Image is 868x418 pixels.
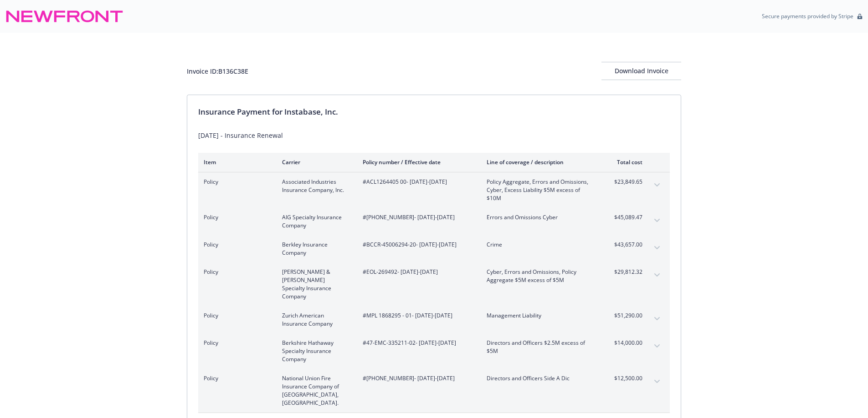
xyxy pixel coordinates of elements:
[198,106,670,118] div: Insurance Payment for Instabase, Inc.
[198,172,670,208] div: PolicyAssociated Industries Insurance Company, Inc.#ACL1264405 00- [DATE]-[DATE]Policy Aggregate,...
[608,268,642,276] span: $29,812.32
[282,241,348,257] span: Berkley Insurance Company
[363,178,472,186] span: #ACL1264405 00 - [DATE]-[DATE]
[198,235,670,262] div: PolicyBerkley Insurance Company#BCCR-45006294-20- [DATE]-[DATE]Crime$43,657.00expand content
[487,241,594,249] span: Crime
[204,241,267,249] span: Policy
[487,158,594,166] div: Line of coverage / description
[363,241,472,249] span: #BCCR-45006294-20 - [DATE]-[DATE]
[608,178,642,186] span: $23,849.65
[204,312,267,320] span: Policy
[650,312,664,326] button: expand content
[487,374,594,383] span: Directors and Officers Side A Dic
[487,268,594,284] span: Cyber, Errors and Omissions, Policy Aggregate $5M excess of $5M
[363,158,472,166] div: Policy number / Effective date
[608,158,642,166] div: Total cost
[650,241,664,255] button: expand content
[487,339,594,355] span: Directors and Officers $2.5M excess of $5M
[363,213,472,222] span: #[PHONE_NUMBER] - [DATE]-[DATE]
[608,339,642,347] span: $14,000.00
[601,62,681,80] button: Download Invoice
[282,213,348,230] span: AIG Specialty Insurance Company
[198,333,670,369] div: PolicyBerkshire Hathaway Specialty Insurance Company#47-EMC-335211-02- [DATE]-[DATE]Directors and...
[363,268,472,276] span: #EOL-269492 - [DATE]-[DATE]
[282,178,348,194] span: Associated Industries Insurance Company, Inc.
[204,268,267,276] span: Policy
[204,374,267,383] span: Policy
[487,213,594,222] span: Errors and Omissions Cyber
[487,178,594,202] span: Policy Aggregate, Errors and Omissions, Cyber, Excess Liability $5M excess of $10M
[282,268,348,301] span: [PERSON_NAME] & [PERSON_NAME] Specialty Insurance Company
[363,312,472,320] span: #MPL 1868295 - 01 - [DATE]-[DATE]
[282,158,348,166] div: Carrier
[198,131,670,140] div: [DATE] - Insurance Renewal
[282,374,348,407] span: National Union Fire Insurance Company of [GEOGRAPHIC_DATA], [GEOGRAPHIC_DATA].
[204,213,267,222] span: Policy
[650,374,664,389] button: expand content
[198,369,670,413] div: PolicyNational Union Fire Insurance Company of [GEOGRAPHIC_DATA], [GEOGRAPHIC_DATA].#[PHONE_NUMBE...
[198,262,670,306] div: Policy[PERSON_NAME] & [PERSON_NAME] Specialty Insurance Company#EOL-269492- [DATE]-[DATE]Cyber, E...
[487,312,594,320] span: Management Liability
[608,241,642,249] span: $43,657.00
[282,339,348,363] span: Berkshire Hathaway Specialty Insurance Company
[204,178,267,186] span: Policy
[198,306,670,333] div: PolicyZurich American Insurance Company#MPL 1868295 - 01- [DATE]-[DATE]Management Liability$51,29...
[650,178,664,192] button: expand content
[363,339,472,347] span: #47-EMC-335211-02 - [DATE]-[DATE]
[198,208,670,235] div: PolicyAIG Specialty Insurance Company#[PHONE_NUMBER]- [DATE]-[DATE]Errors and Omissions Cyber$45,...
[608,312,642,320] span: $51,290.00
[282,312,348,328] span: Zurich American Insurance Company
[650,339,664,353] button: expand content
[204,158,267,166] div: Item
[187,66,248,76] div: Invoice ID: B136C38E
[650,213,664,228] button: expand content
[608,374,642,383] span: $12,500.00
[363,374,472,383] span: #[PHONE_NUMBER] - [DATE]-[DATE]
[762,12,853,20] p: Secure payments provided by Stripe
[204,339,267,347] span: Policy
[608,213,642,222] span: $45,089.47
[650,268,664,282] button: expand content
